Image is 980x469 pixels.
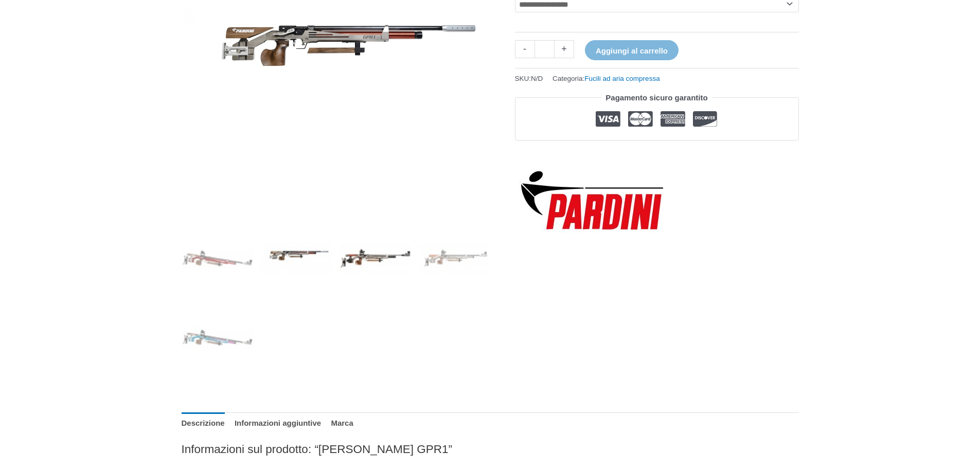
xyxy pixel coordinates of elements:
img: Pardini GPR1 - Immagine 3 [340,223,411,294]
font: Categoria: [553,75,584,82]
font: Marca [331,419,353,427]
font: Informazioni aggiuntive [235,419,321,427]
input: Quantità del prodotto [534,40,555,58]
font: N/D [531,75,543,82]
img: Pardini GPR1 - Immagine 2 [260,223,332,294]
a: - [515,40,534,58]
a: + [555,40,574,58]
img: Pardini GPR1 - Immagine 5 [182,302,253,374]
font: Informazioni sul prodotto: “[PERSON_NAME] GPR1” [182,443,452,456]
font: Descrizione [182,419,225,427]
font: SKU: [515,75,531,82]
a: Fucili ad aria compressa [584,75,660,82]
font: + [561,44,567,54]
img: Pardini GPR1 - Immagine 4 [419,223,490,294]
img: Pardini GPR1 [182,223,253,294]
font: Aggiungi al carrello [596,46,668,55]
font: Pagamento sicuro garantito [605,93,707,102]
font: - [523,44,526,54]
a: Pardini [515,168,669,233]
button: Aggiungi al carrello [585,40,679,60]
iframe: Recensioni dei clienti fornite da Trustpilot [515,148,799,161]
